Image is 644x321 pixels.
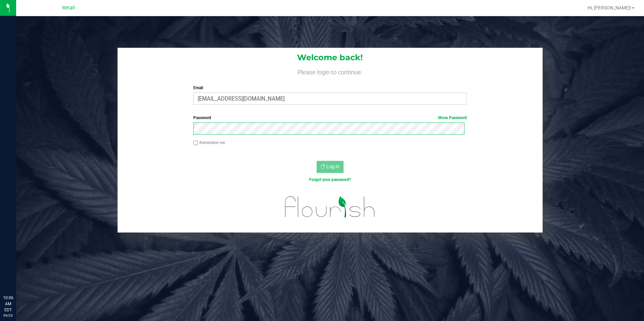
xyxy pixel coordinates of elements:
p: 10:06 AM EDT [3,295,13,313]
input: Remember me [193,141,198,145]
label: Email [193,85,467,91]
span: Log In [326,164,340,169]
span: Retail [62,5,75,11]
h1: Welcome back! [118,53,543,62]
img: flourish_logo.svg [277,190,383,224]
a: Show Password [438,115,467,120]
a: Forgot your password? [309,177,351,182]
button: Log In [317,161,344,173]
span: Hi, [PERSON_NAME]! [587,5,631,10]
span: Password [193,115,211,120]
h4: Please login to continue. [118,67,543,75]
p: 09/23 [3,313,13,318]
label: Remember me [193,140,225,146]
